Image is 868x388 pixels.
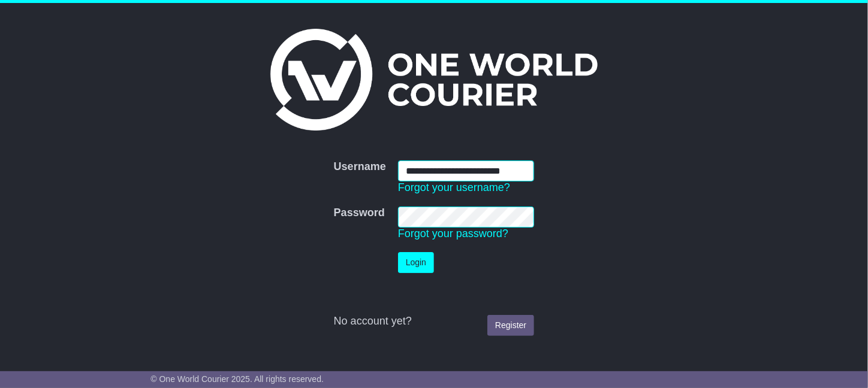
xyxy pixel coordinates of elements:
a: Register [487,315,534,336]
img: One World [270,29,598,131]
button: Login [398,252,434,273]
div: No account yet? [334,315,534,328]
label: Username [334,160,386,174]
a: Forgot your username? [398,181,510,193]
label: Password [334,207,385,220]
span: © One World Courier 2025. All rights reserved. [150,374,324,384]
a: Forgot your password? [398,228,508,240]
